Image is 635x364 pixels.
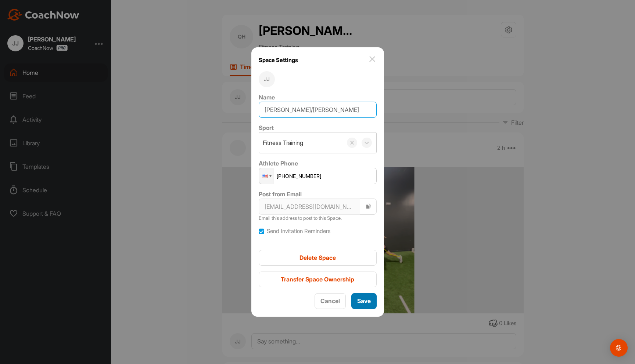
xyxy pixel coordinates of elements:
p: Email this address to post to this Space. [259,215,377,222]
label: Post from Email [259,190,302,198]
div: Fitness Training [263,138,303,147]
div: JJ [259,71,275,87]
div: Open Intercom Messenger [610,339,628,357]
span: Transfer Space Ownership [281,276,354,283]
label: Athlete Phone [259,160,298,167]
span: Delete Space [299,254,336,261]
button: Save [351,293,377,309]
h1: Space Settings [259,55,298,65]
span: Save [357,297,371,305]
img: close [368,55,377,63]
label: Sport [259,124,274,131]
input: 1 (702) 123-4567 [259,168,377,184]
button: Transfer Space Ownership [259,272,377,287]
button: Cancel [315,293,346,309]
span: Cancel [320,297,340,305]
label: Send Invitation Reminders [267,227,330,236]
button: Delete Space [259,250,377,266]
label: Name [259,94,275,101]
div: United States: + 1 [259,168,273,184]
